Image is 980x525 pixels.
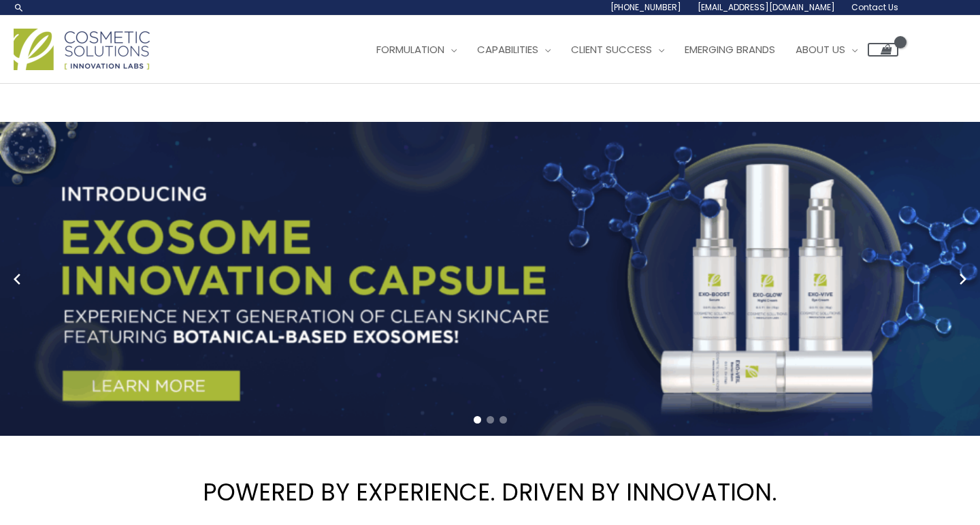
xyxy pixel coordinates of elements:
a: About Us [785,29,868,70]
a: Emerging Brands [674,29,785,70]
span: Formulation [376,42,444,57]
a: Client Success [561,29,674,70]
button: Previous slide [7,269,27,289]
span: Go to slide 3 [500,416,507,424]
img: Cosmetic Solutions Logo [14,29,150,70]
a: Search icon link [14,2,24,13]
button: Next slide [953,269,973,289]
span: About Us [796,42,845,57]
span: [EMAIL_ADDRESS][DOMAIN_NAME] [698,1,835,13]
span: Contact Us [851,1,898,13]
span: Go to slide 1 [474,416,481,424]
span: Go to slide 2 [487,416,494,424]
span: [PHONE_NUMBER] [610,1,681,13]
span: Client Success [571,42,652,57]
a: Capabilities [467,29,561,70]
a: Formulation [366,29,467,70]
span: Emerging Brands [685,42,775,57]
span: Capabilities [477,42,538,57]
a: View Shopping Cart, empty [868,43,898,57]
nav: Site Navigation [356,29,898,70]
